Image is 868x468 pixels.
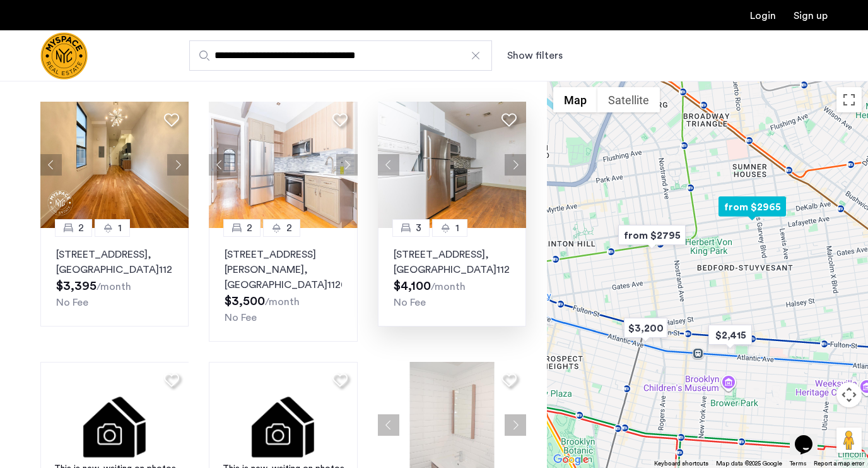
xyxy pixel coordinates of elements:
[619,314,672,342] div: $3,200
[225,313,257,323] span: No Fee
[78,220,84,236] span: 2
[209,228,357,342] a: 22[STREET_ADDRESS][PERSON_NAME], [GEOGRAPHIC_DATA]11206No Fee
[167,154,189,176] button: Next apartment
[790,459,806,468] a: Terms (opens in new tab)
[378,414,399,436] button: Previous apartment
[286,220,292,236] span: 2
[189,40,492,71] input: Apartment Search
[209,102,358,228] img: 1990_638191626564101868.jpeg
[394,247,510,277] p: [STREET_ADDRESS] 11221
[836,428,862,453] button: Drag Pegman onto the map to open Street View
[225,295,265,308] span: $3,500
[118,220,122,236] span: 1
[550,452,592,468] img: Google
[597,87,660,112] button: Show satellite imagery
[507,48,563,63] button: Show or hide filters
[836,87,862,112] button: Toggle fullscreen view
[814,459,864,468] a: Report a map error
[836,382,862,407] button: Map camera controls
[225,247,341,292] p: [STREET_ADDRESS][PERSON_NAME] 11206
[550,452,592,468] a: Open this area in Google Maps (opens a new window)
[56,297,88,308] span: No Fee
[56,247,173,277] p: [STREET_ADDRESS] 11221
[654,459,708,468] button: Keyboard shortcuts
[553,87,597,112] button: Show street map
[336,154,358,176] button: Next apartment
[378,228,526,327] a: 31[STREET_ADDRESS], [GEOGRAPHIC_DATA]11221No Fee
[378,102,527,228] img: 1996_638246139995025989.jpeg
[265,297,300,307] sub: /month
[613,221,691,249] div: from $2795
[790,417,830,455] iframe: chat widget
[40,102,189,228] img: d0e56a97-1207-423d-8c07-3ef98b21e305_638906185507542700.jpeg
[750,11,776,21] a: Login
[394,297,426,308] span: No Fee
[40,154,62,176] button: Previous apartment
[56,280,97,292] span: $3,395
[455,220,459,236] span: 1
[209,154,230,176] button: Previous apartment
[97,282,131,292] sub: /month
[794,11,828,21] a: Registration
[713,193,791,221] div: from $2965
[416,220,421,236] span: 3
[505,414,526,436] button: Next apartment
[247,220,252,236] span: 2
[431,282,466,292] sub: /month
[703,321,757,349] div: $2,415
[378,154,399,176] button: Previous apartment
[505,154,526,176] button: Next apartment
[40,32,88,80] img: logo
[40,32,88,80] a: Cazamio Logo
[40,228,189,327] a: 21[STREET_ADDRESS], [GEOGRAPHIC_DATA]11221No Fee
[716,460,782,467] span: Map data ©2025 Google
[394,280,431,292] span: $4,100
